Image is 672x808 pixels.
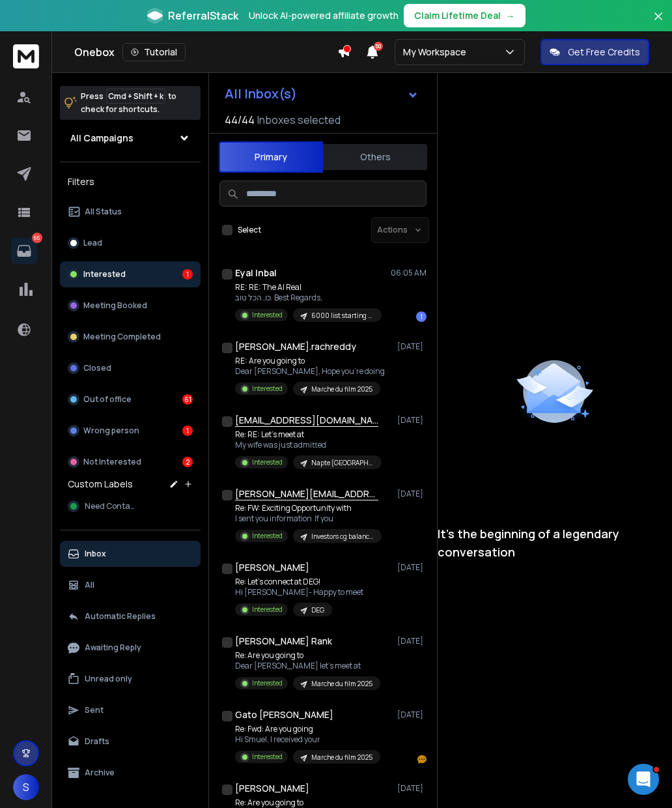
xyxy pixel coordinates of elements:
[311,532,374,541] p: Investors cg balance [PERSON_NAME] filmai
[70,132,133,145] h1: All Campaigns
[311,311,374,321] p: 6000 list starting with 130
[252,678,283,688] p: Interested
[106,89,165,104] span: Cmd + Shift + k
[311,679,372,689] p: Marche du film 2025
[182,394,193,405] div: 61
[506,9,515,22] span: →
[235,587,363,598] p: Hi [PERSON_NAME]- Happy to meet
[85,736,109,747] p: Drafts
[235,635,332,648] h1: [PERSON_NAME] Rank
[403,46,471,59] p: My Workspace
[252,310,283,320] p: Interested
[311,384,372,394] p: Marche du film 2025
[60,261,201,287] button: Interested1
[60,635,201,661] button: Awaiting Reply
[32,233,42,243] p: 65
[650,8,667,39] button: Close banner
[60,729,201,755] button: Drafts
[416,311,427,322] div: 1
[68,478,133,491] h3: Custom Labels
[252,531,283,541] p: Interested
[397,710,427,720] p: [DATE]
[60,324,201,350] button: Meeting Completed
[85,674,132,684] p: Unread only
[60,572,201,598] button: All
[60,449,201,475] button: Not Interested2
[83,269,126,280] p: Interested
[235,267,277,280] h1: Eyal Inbal
[83,238,102,248] p: Lead
[60,418,201,444] button: Wrong person1
[540,39,649,65] button: Get Free Credits
[252,384,283,394] p: Interested
[235,561,309,574] h1: [PERSON_NAME]
[83,394,132,405] p: Out of office
[235,734,380,745] p: Hi Smuel, I received your
[81,90,176,116] p: Press to check for shortcuts.
[182,269,193,280] div: 1
[397,636,427,646] p: [DATE]
[60,603,201,629] button: Automatic Replies
[438,525,672,561] p: It’s the beginning of a legendary conversation
[235,724,380,734] p: Re: Fwd: Are you going
[235,429,382,440] p: Re: RE: Let’s meet at
[397,415,427,426] p: [DATE]
[235,356,385,366] p: RE: Are you going to
[397,341,427,352] p: [DATE]
[60,697,201,723] button: Sent
[397,489,427,499] p: [DATE]
[235,661,380,671] p: Dear [PERSON_NAME] let's meet at
[168,8,238,23] span: ReferralStack
[311,753,372,762] p: Marche du film 2025
[235,650,380,661] p: Re: Are you going to
[235,708,333,721] h1: Gato [PERSON_NAME]
[83,426,139,436] p: Wrong person
[235,440,382,450] p: My wife was just admitted
[628,764,659,795] iframe: Intercom live chat
[182,426,193,436] div: 1
[249,9,399,22] p: Unlock AI-powered affiliate growth
[85,768,115,778] p: Archive
[83,300,147,311] p: Meeting Booked
[85,501,138,512] span: Need Contact
[404,4,525,27] button: Claim Lifetime Deal→
[235,798,380,808] p: Re: Are you going to
[311,605,324,615] p: DEG
[235,366,385,377] p: Dear [PERSON_NAME], Hope you’re doing
[182,457,193,467] div: 2
[11,238,37,264] a: 65
[85,611,156,622] p: Automatic Replies
[60,493,201,519] button: Need Contact
[214,81,429,107] button: All Inbox(s)
[323,143,427,171] button: Others
[225,112,255,128] span: 44 / 44
[122,43,186,61] button: Tutorial
[568,46,640,59] p: Get Free Credits
[235,513,382,524] p: I sent you information If you
[225,87,297,100] h1: All Inbox(s)
[60,199,201,225] button: All Status
[60,541,201,567] button: Inbox
[238,225,261,235] label: Select
[60,293,201,319] button: Meeting Booked
[13,774,39,800] button: S
[85,207,122,217] p: All Status
[397,783,427,794] p: [DATE]
[60,173,201,191] h3: Filters
[235,782,309,795] h1: [PERSON_NAME]
[219,141,323,173] button: Primary
[235,293,382,303] p: כו, הכל טוב. Best Regards,
[85,580,94,590] p: All
[235,503,382,513] p: Re: FW: Exciting Opportunity with
[60,386,201,412] button: Out of office61
[74,43,337,61] div: Onebox
[235,282,382,293] p: RE: RE: The AI Real
[252,752,283,762] p: Interested
[60,230,201,256] button: Lead
[85,549,106,559] p: Inbox
[60,760,201,786] button: Archive
[60,125,201,151] button: All Campaigns
[85,642,141,653] p: Awaiting Reply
